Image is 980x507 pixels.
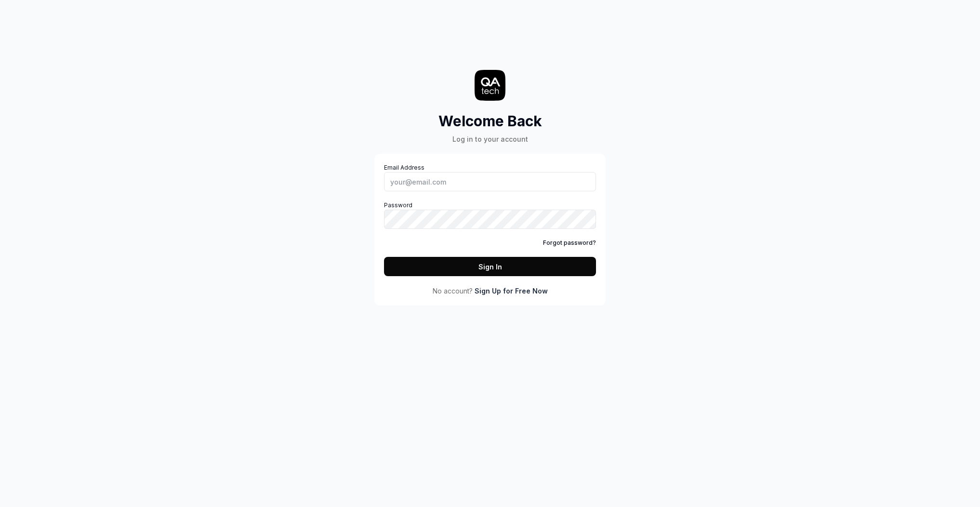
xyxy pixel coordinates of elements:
[543,239,596,247] a: Forgot password?
[433,286,473,296] span: No account?
[438,134,542,144] div: Log in to your account
[475,286,548,296] a: Sign Up for Free Now
[384,163,596,191] label: Email Address
[384,257,596,276] button: Sign In
[384,201,596,229] label: Password
[438,110,542,132] h2: Welcome Back
[384,210,596,229] input: Password
[384,172,596,191] input: Email Address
